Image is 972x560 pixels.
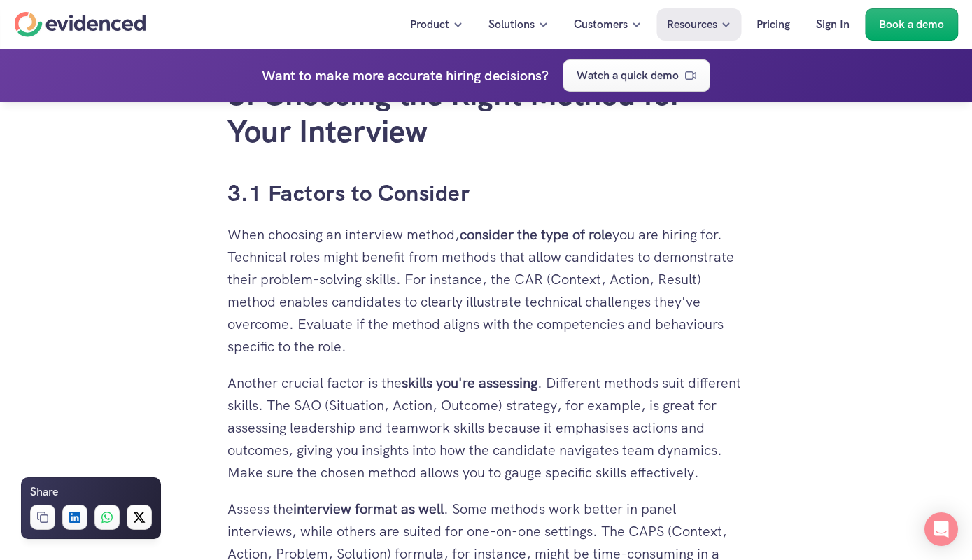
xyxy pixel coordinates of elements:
p: Solutions [488,15,535,34]
strong: consider the type of role [460,225,612,244]
strong: interview format as well [293,500,444,518]
a: Pricing [746,8,801,41]
a: Sign In [805,8,860,41]
p: Watch a quick demo [577,66,679,85]
p: When choosing an interview method, you are hiring for. Technical roles might benefit from methods... [227,223,745,358]
a: 3. Choosing the Right Method for Your Interview [227,74,691,151]
p: Sign In [816,15,850,34]
a: 3.1 Factors to Consider [227,178,470,208]
p: Customers [574,15,628,34]
p: Resources [667,15,717,34]
p: Product [410,15,449,34]
p: Book a demo [879,15,944,34]
h4: Want to make more accurate hiring decisions? [262,64,549,87]
strong: skills you're assessing [402,374,537,392]
h6: Share [30,483,58,501]
a: Book a demo [865,8,958,41]
a: Home [14,12,146,37]
div: Open Intercom Messenger [924,512,958,546]
a: Watch a quick demo [563,59,710,92]
p: Pricing [756,15,790,34]
p: Another crucial factor is the . Different methods suit different skills. The SAO (Situation, Acti... [227,372,745,484]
